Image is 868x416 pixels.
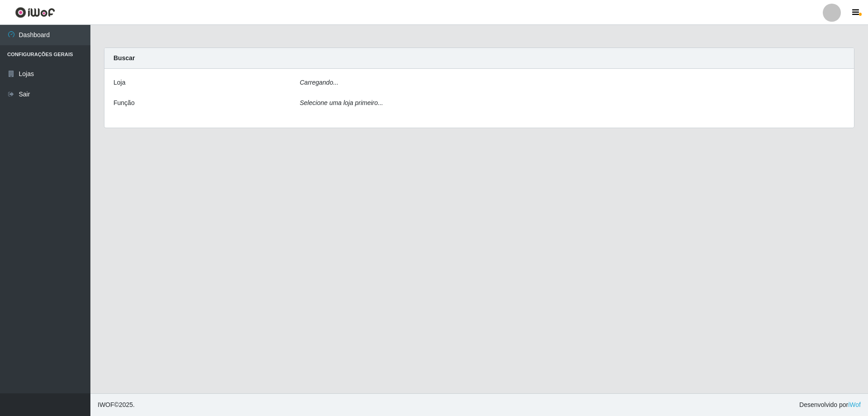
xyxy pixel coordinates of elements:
strong: Buscar [113,54,135,62]
span: IWOF [98,401,114,408]
img: CoreUI Logo [15,7,55,18]
label: Função [113,98,135,108]
a: iWof [848,401,861,408]
i: Selecione uma loja primeiro... [300,99,383,106]
label: Loja [113,78,125,87]
span: © 2025 . [98,400,135,410]
span: Desenvolvido por [799,400,861,410]
i: Carregando... [300,79,339,86]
